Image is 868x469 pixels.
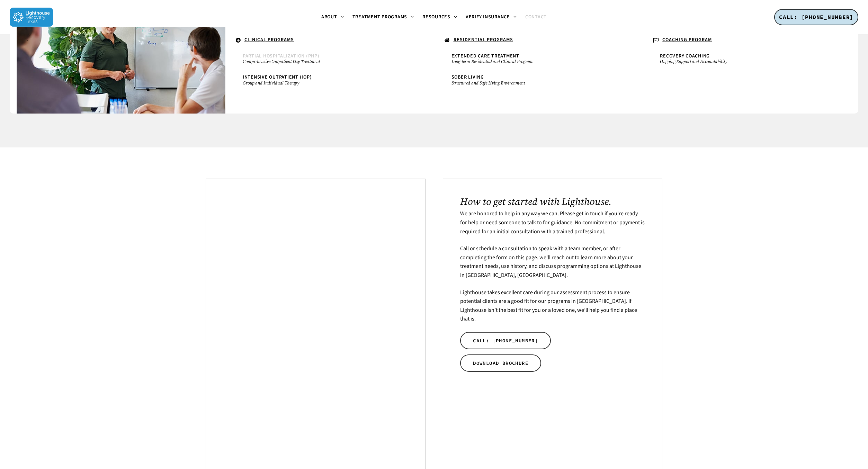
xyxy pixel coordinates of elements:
[352,13,408,20] span: Treatment Programs
[348,15,419,20] a: Treatment Programs
[232,34,427,47] a: CLINICAL PROGRAMS
[460,354,541,372] a: DOWNLOAD BROCHURE
[451,74,484,81] span: Sober Living
[460,210,645,235] span: We are honored to help in any way we can. Please get in touch if you’re ready for help or need so...
[27,36,29,43] span: .
[525,13,547,20] span: Contact
[662,36,712,43] u: COACHING PROGRAM
[451,53,519,60] span: Extended Care Treatment
[448,50,629,68] a: Extended Care TreatmentLong-term Residential and Clinical Program
[460,244,645,288] p: Call or schedule a consultation to speak with a team member, or after completing the form on this...
[451,59,626,64] small: Long-term Residential and Clinical Program
[473,337,538,344] span: CALL: [PHONE_NUMBER]
[451,80,626,86] small: Structured and Safe Living Environment
[656,50,838,68] a: Recovery CoachingOngoing Support and Accountability
[422,13,450,20] span: Resources
[418,15,462,20] a: Resources
[774,9,858,26] a: CALL: [PHONE_NUMBER]
[243,53,320,60] span: Partial Hospitalization (PHP)
[454,36,513,43] u: RESIDENTIAL PROGRAMS
[239,50,420,68] a: Partial Hospitalization (PHP)Comprehensive Outpatient Day Treatment
[243,74,312,81] span: Intensive Outpatient (IOP)
[448,71,629,89] a: Sober LivingStructured and Safe Living Environment
[473,360,528,367] span: DOWNLOAD BROCHURE
[462,15,521,20] a: Verify Insurance
[650,34,844,47] a: COACHING PROGRAM
[243,80,417,86] small: Group and Individual Therapy
[460,332,551,349] a: CALL: [PHONE_NUMBER]
[466,13,510,20] span: Verify Insurance
[243,59,417,64] small: Comprehensive Outpatient Day Treatment
[317,15,348,20] a: About
[24,34,218,46] a: .
[460,196,645,207] h2: How to get started with Lighthouse.
[660,53,710,60] span: Recovery Coaching
[10,8,53,27] img: Lighthouse Recovery Texas
[244,36,294,43] u: CLINICAL PROGRAMS
[321,13,337,20] span: About
[521,15,551,20] a: Contact
[779,13,853,20] span: CALL: [PHONE_NUMBER]
[239,71,420,89] a: Intensive Outpatient (IOP)Group and Individual Therapy
[441,34,636,47] a: RESIDENTIAL PROGRAMS
[660,59,834,64] small: Ongoing Support and Accountability
[460,289,637,323] span: Lighthouse takes excellent care during our assessment process to ensure potential clients are a g...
